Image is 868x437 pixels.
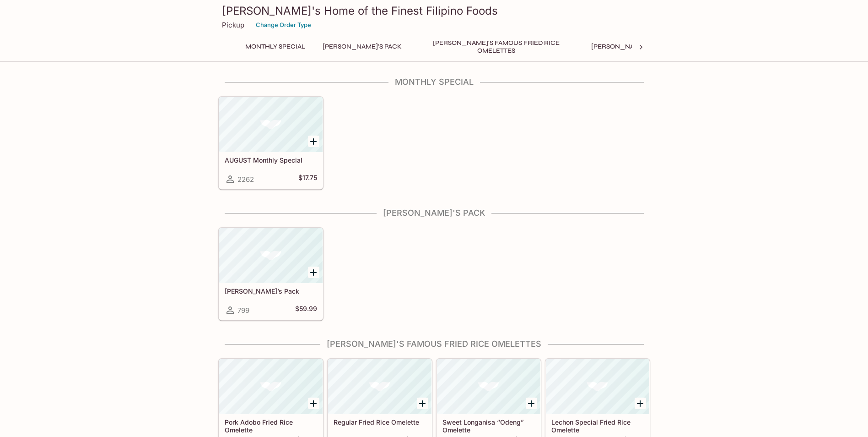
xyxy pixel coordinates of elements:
button: Monthly Special [240,40,310,53]
h4: [PERSON_NAME]'s Pack [218,208,650,218]
p: Pickup [222,21,244,29]
h5: $17.75 [298,174,317,185]
a: [PERSON_NAME]’s Pack799$59.99 [219,228,323,320]
button: Add AUGUST Monthly Special [308,136,319,147]
button: Add Elena’s Pack [308,267,319,278]
h5: Pork Adobo Fried Rice Omelette [225,418,317,433]
h5: Regular Fried Rice Omelette [334,418,426,426]
div: Elena’s Pack [219,228,323,283]
button: Add Pork Adobo Fried Rice Omelette [308,398,319,409]
h4: [PERSON_NAME]'s Famous Fried Rice Omelettes [218,339,650,349]
h5: Lechon Special Fried Rice Omelette [551,418,644,433]
button: Add Lechon Special Fried Rice Omelette [635,398,646,409]
h4: Monthly Special [218,77,650,87]
button: Change Order Type [252,18,315,32]
h5: AUGUST Monthly Special [225,156,317,164]
div: Sweet Longanisa “Odeng” Omelette [437,359,540,414]
button: [PERSON_NAME]'s Pack [318,40,407,53]
a: AUGUST Monthly Special2262$17.75 [219,97,323,189]
h5: $59.99 [295,305,317,316]
div: Pork Adobo Fried Rice Omelette [219,359,323,414]
button: Add Regular Fried Rice Omelette [417,398,428,409]
div: AUGUST Monthly Special [219,97,323,152]
h3: [PERSON_NAME]'s Home of the Finest Filipino Foods [222,4,647,18]
h5: [PERSON_NAME]’s Pack [225,287,317,295]
button: [PERSON_NAME]'s Famous Fried Rice Omelettes [414,40,579,53]
span: 2262 [237,175,254,184]
button: Add Sweet Longanisa “Odeng” Omelette [526,398,537,409]
div: Lechon Special Fried Rice Omelette [546,359,649,414]
button: [PERSON_NAME]'s Mixed Plates [586,40,703,53]
div: Regular Fried Rice Omelette [328,359,431,414]
span: 799 [237,306,249,315]
h5: Sweet Longanisa “Odeng” Omelette [442,418,535,433]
